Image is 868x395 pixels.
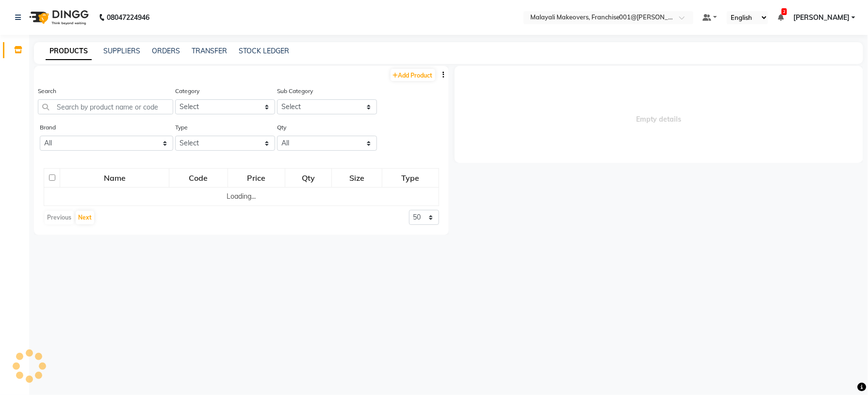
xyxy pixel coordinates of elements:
span: [PERSON_NAME] [793,13,850,23]
label: Category [175,87,199,95]
a: SUPPLIERS [103,47,140,55]
label: Brand [40,123,56,132]
div: Price [229,169,285,187]
a: Add Product [391,69,435,81]
div: Type [383,169,438,187]
span: 2 [782,8,787,15]
img: logo [25,4,91,31]
a: PRODUCTS [46,43,92,60]
a: TRANSFER [192,47,227,55]
td: Loading... [44,188,439,206]
div: Size [332,169,381,187]
label: Search [38,87,56,95]
div: Code [170,169,227,187]
a: ORDERS [152,47,180,55]
label: Type [175,123,188,132]
a: STOCK LEDGER [239,47,289,55]
div: Name [61,169,168,187]
label: Sub Category [277,87,313,95]
input: Search by product name or code [38,99,173,114]
span: Empty details [455,66,864,163]
b: 08047224946 [107,4,149,31]
button: Next [76,211,94,224]
div: Qty [286,169,331,187]
a: 2 [778,13,784,22]
label: Qty [277,123,286,132]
